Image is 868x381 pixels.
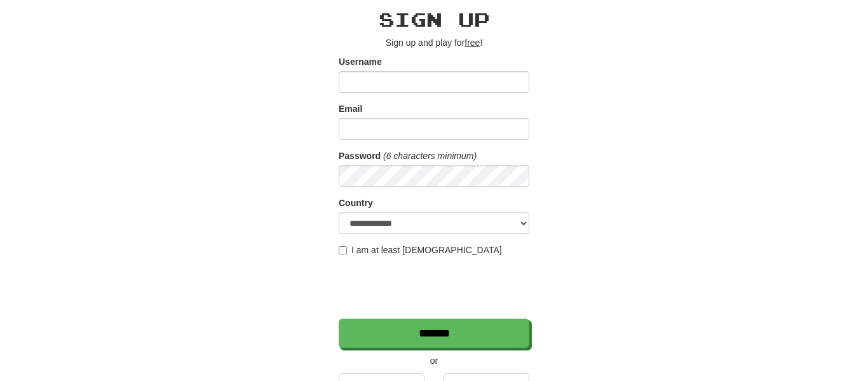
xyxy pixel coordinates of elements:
u: free [465,38,480,48]
label: Country [339,197,373,209]
p: or [339,354,529,367]
label: Email [339,102,362,115]
p: Sign up and play for ! [339,36,529,49]
label: Username [339,55,382,68]
input: I am at least [DEMOGRAPHIC_DATA] [339,246,347,254]
em: (6 characters minimum) [383,151,477,161]
label: Password [339,149,381,162]
iframe: reCAPTCHA [339,263,532,312]
label: I am at least [DEMOGRAPHIC_DATA] [339,244,502,256]
h2: Sign up [339,9,529,30]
